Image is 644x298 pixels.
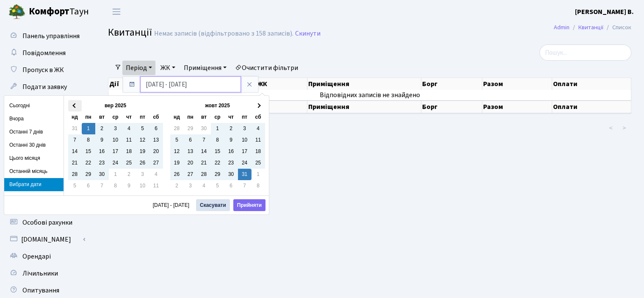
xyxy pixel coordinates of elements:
th: Оплати [552,78,631,90]
td: 7 [238,180,252,192]
td: 23 [224,157,238,169]
td: 31 [68,123,82,134]
th: вт [95,111,109,123]
th: Оплати [552,100,631,113]
td: 5 [170,134,184,146]
td: 9 [122,180,136,192]
a: Період [122,61,155,75]
td: 3 [184,180,197,192]
td: 6 [224,180,238,192]
td: 30 [95,169,109,180]
span: Повідомлення [22,48,66,58]
td: 21 [68,157,82,169]
span: Панель управління [22,31,80,41]
th: Борг [421,78,482,90]
td: 24 [109,157,122,169]
td: 22 [211,157,224,169]
td: 6 [184,134,197,146]
td: 25 [122,157,136,169]
td: 8 [211,134,224,146]
td: 4 [197,180,211,192]
td: 3 [238,123,252,134]
td: 16 [224,146,238,157]
span: Опитування [22,286,59,295]
td: 13 [184,146,197,157]
a: ЖК [157,61,179,75]
td: 28 [170,123,184,134]
td: 26 [136,157,149,169]
img: logo.png [8,3,25,20]
td: 14 [68,146,82,157]
th: ср [211,111,224,123]
td: 8 [109,180,122,192]
a: Admin [554,23,569,32]
td: 10 [136,180,149,192]
td: 22 [82,157,95,169]
td: 1 [252,169,265,180]
td: 9 [95,134,109,146]
td: 5 [211,180,224,192]
button: Переключити навігацію [106,5,127,19]
a: Лічильники [4,265,89,282]
td: 18 [122,146,136,157]
td: 14 [197,146,211,157]
td: 10 [109,134,122,146]
span: Таун [29,5,89,19]
td: 19 [136,146,149,157]
input: Пошук... [539,45,631,61]
td: 29 [184,123,197,134]
td: 29 [211,169,224,180]
li: Вибрати дати [4,178,64,191]
td: 6 [149,123,163,134]
td: 24 [238,157,252,169]
td: 15 [211,146,224,157]
td: 20 [149,146,163,157]
span: Подати заявку [22,82,67,92]
td: 4 [149,169,163,180]
th: вер 2025 [82,100,149,111]
td: 11 [252,134,265,146]
b: [PERSON_NAME] В. [575,7,634,17]
div: Немає записів (відфільтровано з 158 записів). [154,30,293,38]
span: Лічильники [22,269,58,278]
td: 15 [82,146,95,157]
a: Скинути [295,30,321,38]
a: Орендарі [4,248,89,265]
li: Цього місяця [4,152,64,165]
td: 7 [95,180,109,192]
td: 6 [82,180,95,192]
td: Відповідних записів не знайдено [108,90,631,100]
a: Очистити фільтри [232,61,301,75]
td: 12 [170,146,184,157]
span: Особові рахунки [22,218,72,227]
td: 1 [109,169,122,180]
li: Останні 7 днів [4,125,64,139]
th: нд [170,111,184,123]
td: 3 [136,169,149,180]
button: Прийняти [233,199,265,211]
a: [DOMAIN_NAME] [4,231,89,248]
td: 20 [184,157,197,169]
th: Приміщення [307,78,421,90]
th: сб [252,111,265,123]
td: 29 [82,169,95,180]
th: пн [82,111,95,123]
nav: breadcrumb [541,19,644,36]
td: 26 [170,169,184,180]
button: Скасувати [196,199,230,211]
span: Квитанції [108,25,152,40]
a: Приміщення [180,61,230,75]
th: пт [136,111,149,123]
a: Особові рахунки [4,214,89,231]
a: Подати заявку [4,78,89,95]
li: Вчора [4,112,64,125]
td: 30 [197,123,211,134]
td: 2 [95,123,109,134]
td: 21 [197,157,211,169]
td: 13 [149,134,163,146]
td: 10 [238,134,252,146]
li: Список [603,23,631,32]
td: 7 [197,134,211,146]
td: 28 [68,169,82,180]
td: 11 [149,180,163,192]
